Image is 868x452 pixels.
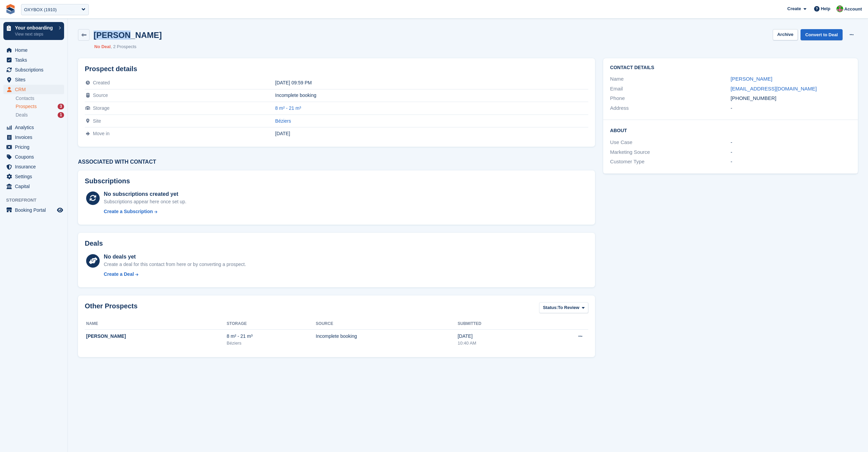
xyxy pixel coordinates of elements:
a: menu [3,142,64,152]
a: Preview store [56,206,64,214]
span: Pricing [15,142,56,152]
div: Email [610,85,730,93]
div: - [731,139,851,146]
span: Home [15,45,56,55]
button: Status: To Review [539,302,588,313]
span: Invoices [15,132,56,142]
a: menu [3,123,64,132]
span: Prospects [16,103,37,110]
span: Source [93,93,108,98]
a: menu [3,182,64,191]
a: [EMAIL_ADDRESS][DOMAIN_NAME] [731,86,817,91]
h2: Other Prospects [85,302,138,315]
div: [PERSON_NAME] [86,333,227,340]
h2: [PERSON_NAME] [94,30,162,40]
div: No subscriptions created yet [104,190,186,198]
div: [DATE] 09:59 PM [275,80,589,85]
div: Incomplete booking [316,333,457,340]
span: Settings [15,172,56,181]
a: menu [3,205,64,215]
a: Your onboarding View next steps [3,22,64,40]
li: 2 Prospects [111,43,136,50]
div: - [731,104,851,112]
div: 10:40 AM [458,340,539,347]
div: [DATE] [275,131,589,136]
a: menu [3,65,64,75]
span: Booking Portal [15,205,56,215]
a: menu [3,152,64,162]
span: Account [844,6,862,13]
div: No deals yet [104,253,246,261]
span: Coupons [15,152,56,162]
h2: Subscriptions [85,177,588,185]
div: [DATE] [458,333,539,340]
a: Create a Deal [104,271,246,278]
a: menu [3,85,64,94]
div: Use Case [610,139,730,146]
a: [PERSON_NAME] [731,76,772,82]
h2: About [610,127,851,133]
span: Create [787,5,801,12]
span: Status: [543,304,558,311]
h3: Associated with contact [78,159,595,165]
div: Customer Type [610,158,730,166]
th: Submitted [458,319,539,329]
span: Deals [16,112,28,118]
div: - [731,148,851,156]
div: Incomplete booking [275,93,589,98]
span: Subscriptions [15,65,56,75]
th: Name [85,319,227,329]
a: Contacts [16,95,64,102]
div: Subscriptions appear here once set up. [104,198,186,205]
span: Capital [15,182,56,191]
div: - [731,158,851,166]
div: Create a Deal [104,271,134,278]
p: Your onboarding [15,25,55,30]
div: 1 [58,112,64,118]
a: Create a Subscription [104,208,186,215]
a: Convert to Deal [801,29,843,40]
div: Name [610,75,730,83]
a: Prospects 3 [16,103,64,110]
div: 3 [58,104,64,109]
span: Help [821,5,830,12]
a: menu [3,132,64,142]
a: menu [3,45,64,55]
p: View next steps [15,31,55,37]
span: CRM [15,85,56,94]
a: menu [3,75,64,84]
a: menu [3,162,64,171]
a: 8 m² - 21 m³ [275,105,301,111]
span: Sites [15,75,56,84]
div: Address [610,104,730,112]
div: Béziers [227,340,316,347]
span: Site [93,118,101,124]
th: Source [316,319,457,329]
span: Move in [93,131,110,136]
div: Create a Subscription [104,208,153,215]
img: stora-icon-8386f47178a22dfd0bd8f6a31ec36ba5ce8667c1dd55bd0f319d3a0aa187defe.svg [5,4,16,14]
div: Marketing Source [610,148,730,156]
span: Tasks [15,55,56,65]
h2: Contact Details [610,65,851,70]
a: Deals 1 [16,111,64,119]
a: menu [3,172,64,181]
span: To Review [558,304,579,311]
span: Insurance [15,162,56,171]
span: Analytics [15,123,56,132]
a: Béziers [275,118,291,124]
span: Storage [93,105,110,111]
div: Create a deal for this contact from here or by converting a prospect. [104,261,246,268]
div: OXYBOX (1910) [24,6,57,13]
h2: Prospect details [85,65,588,73]
li: No Deal [94,43,111,50]
span: Created [93,80,110,85]
div: 8 m² - 21 m³ [227,333,316,340]
div: [PHONE_NUMBER] [731,95,851,102]
span: Storefront [6,197,67,204]
button: Archive [773,29,798,40]
img: Will McNeilly [836,5,843,12]
h2: Deals [85,240,103,247]
div: Phone [610,95,730,102]
th: Storage [227,319,316,329]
